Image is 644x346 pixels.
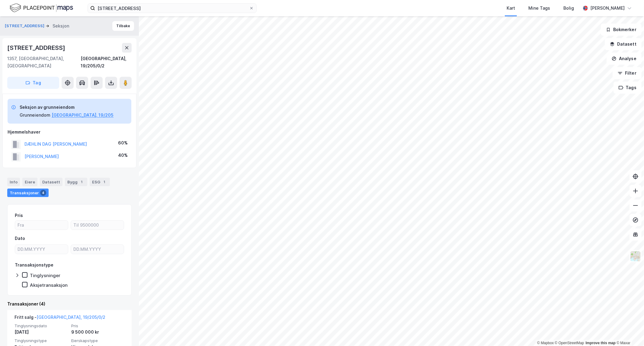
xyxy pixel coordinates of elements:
[53,22,69,30] div: Seksjon
[14,323,68,328] span: Tinglysningsdato
[630,251,641,262] img: Z
[14,338,68,343] span: Tinglysningstype
[30,273,60,278] div: Tinglysninger
[20,112,50,119] div: Grunneiendom
[10,3,73,13] img: logo.f888ab2527a4732fd821a326f86c7f29.svg
[71,323,124,328] span: Pris
[7,189,49,197] div: Transaksjoner
[590,5,625,12] div: [PERSON_NAME]
[118,152,128,159] div: 40%
[614,317,644,346] iframe: Chat Widget
[555,341,584,345] a: OpenStreetMap
[79,179,85,185] div: 1
[71,221,124,230] input: Til 9500000
[40,190,46,196] div: 4
[15,261,53,269] div: Transaksjonstype
[5,23,46,29] button: [STREET_ADDRESS]
[37,315,105,320] a: [GEOGRAPHIC_DATA], 19/205/0/2
[81,55,132,70] div: [GEOGRAPHIC_DATA], 19/205/0/2
[607,53,642,65] button: Analyse
[563,5,574,12] div: Bolig
[40,178,62,186] div: Datasett
[7,300,132,308] div: Transaksjoner (4)
[71,328,124,336] div: 9 500 000 kr
[613,67,642,79] button: Filter
[614,82,642,94] button: Tags
[7,43,66,53] div: [STREET_ADDRESS]
[90,178,110,186] div: ESG
[7,55,81,70] div: 1357, [GEOGRAPHIC_DATA], [GEOGRAPHIC_DATA]
[15,221,68,230] input: Fra
[22,178,37,186] div: Eiere
[537,341,554,345] a: Mapbox
[7,178,20,186] div: Info
[71,245,124,254] input: DD.MM.YYYY
[614,317,644,346] div: Kontrollprogram for chat
[14,314,105,323] div: Fritt salg -
[586,341,616,345] a: Improve this map
[15,235,25,242] div: Dato
[71,338,124,343] span: Eierskapstype
[65,178,87,186] div: Bygg
[507,5,515,12] div: Kart
[8,128,131,136] div: Hjemmelshaver
[112,21,134,31] button: Tilbake
[95,4,249,13] input: Søk på adresse, matrikkel, gårdeiere, leietakere eller personer
[101,179,107,185] div: 1
[15,245,68,254] input: DD.MM.YYYY
[14,328,68,336] div: [DATE]
[30,282,68,288] div: Aksjetransaksjon
[601,24,642,36] button: Bokmerker
[528,5,550,12] div: Mine Tags
[15,212,23,219] div: Pris
[605,38,642,50] button: Datasett
[52,112,114,119] button: [GEOGRAPHIC_DATA], 19/205
[7,77,59,89] button: Tag
[20,104,114,111] div: Seksjon av grunneiendom
[118,139,128,147] div: 60%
